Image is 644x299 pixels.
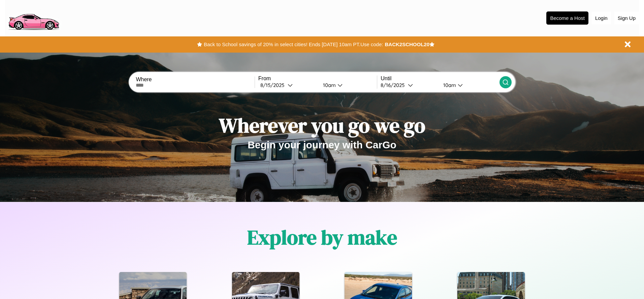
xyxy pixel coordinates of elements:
label: From [258,76,377,82]
img: logo [5,3,62,32]
h1: Explore by make [247,223,397,251]
label: Where [136,77,254,83]
button: 10am [438,82,499,89]
b: BACK2SCHOOL20 [385,41,429,47]
button: Sign Up [614,12,639,24]
button: 8/15/2025 [258,82,318,89]
button: 10am [318,82,377,89]
label: Until [381,76,499,82]
div: 10am [440,82,458,88]
div: 8 / 15 / 2025 [260,82,288,88]
div: 8 / 16 / 2025 [381,82,408,88]
div: 10am [320,82,337,88]
button: Login [592,12,611,24]
button: Become a Host [546,11,588,25]
button: Back to School savings of 20% in select cities! Ends [DATE] 10am PT.Use code: [202,40,385,49]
